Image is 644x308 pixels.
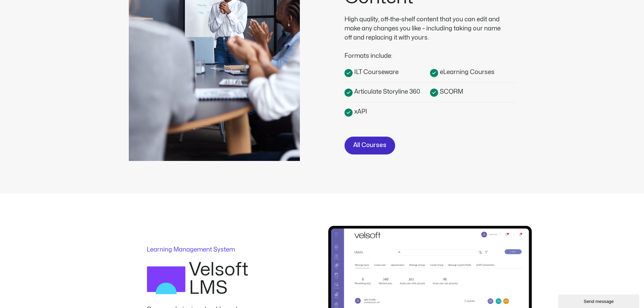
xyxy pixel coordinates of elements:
[438,68,495,77] span: eLearning Courses
[353,68,399,77] span: ILT Courseware
[147,247,282,253] p: Learning Management System
[353,87,420,96] span: Articulate Storyline 360
[344,15,507,42] div: High quality, off-the-shelf content that you can edit and make any changes you like – including t...
[438,87,463,96] span: SCORM
[189,261,282,297] h2: Velsoft LMS
[353,107,367,116] span: xAPI
[353,141,386,150] span: All Courses
[558,293,641,308] iframe: chat widget
[344,87,430,97] a: Articulate Storyline 360
[344,67,430,77] a: ILT Courseware
[344,137,395,155] a: All Courses
[147,261,186,300] img: LMS Logo
[344,42,507,61] div: Formats include:
[430,87,516,97] a: SCORM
